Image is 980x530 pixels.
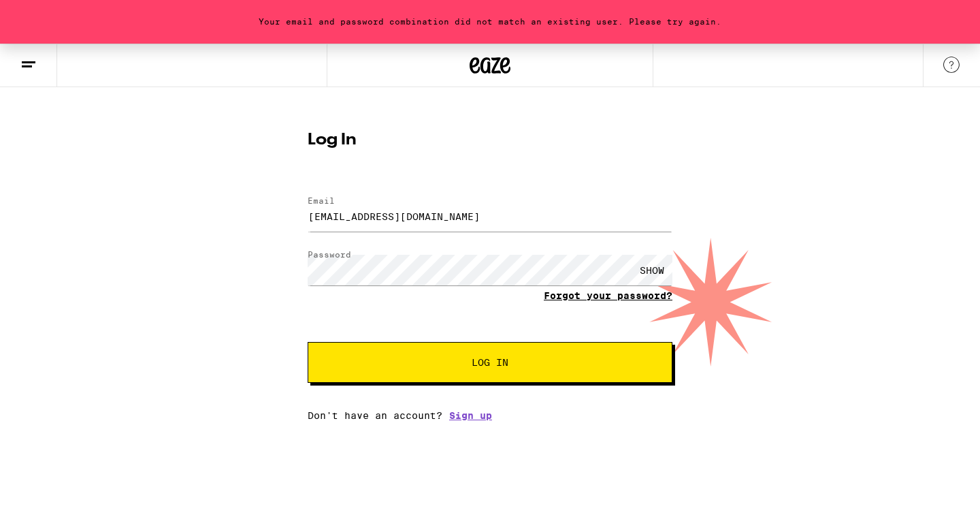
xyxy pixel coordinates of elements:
[308,201,672,232] input: Email
[308,132,672,149] h1: Log In
[544,290,672,301] a: Forgot your password?
[449,410,492,421] a: Sign up
[308,410,672,421] div: Don't have an account?
[472,358,508,367] span: Log In
[308,250,351,259] label: Password
[308,196,335,205] label: Email
[632,255,672,285] div: SHOW
[8,10,98,20] span: Hi. Need any help?
[308,342,672,383] button: Log In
